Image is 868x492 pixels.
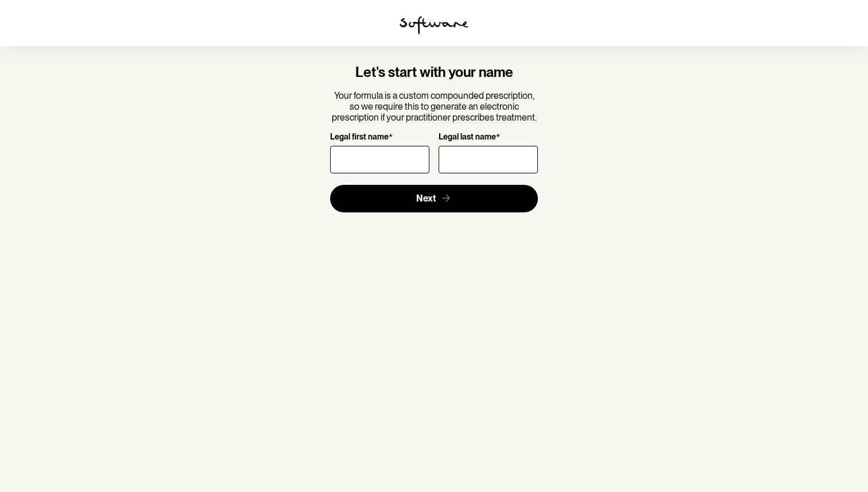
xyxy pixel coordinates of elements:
[400,16,468,34] img: software logo
[416,193,436,204] span: Next
[330,132,389,143] p: Legal first name
[439,132,496,143] p: Legal last name
[330,64,538,81] h4: Let's start with your name
[330,185,538,212] button: Next
[330,90,538,123] p: Your formula is a custom compounded prescription, so we require this to generate an electronic pr...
